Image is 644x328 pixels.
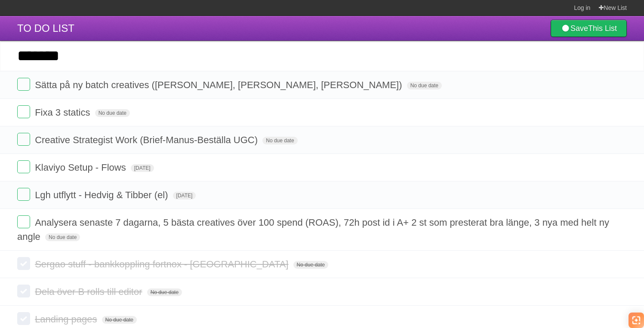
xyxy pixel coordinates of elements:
[17,160,30,173] label: Done
[17,78,30,91] label: Done
[35,259,290,270] span: Sergao stuff - bankkoppling fortnox - [GEOGRAPHIC_DATA]
[131,164,154,172] span: [DATE]
[588,24,617,33] b: This List
[17,133,30,146] label: Done
[17,215,30,228] label: Done
[147,288,182,296] span: No due date
[35,80,404,90] span: Sätta på ny batch creatives ([PERSON_NAME], [PERSON_NAME], [PERSON_NAME])
[102,316,137,324] span: No due date
[35,314,99,325] span: Landing pages
[262,137,297,144] span: No due date
[173,192,196,199] span: [DATE]
[17,105,30,118] label: Done
[17,22,74,34] span: TO DO LIST
[17,257,30,270] label: Done
[35,135,260,145] span: Creative Strategist Work (Brief-Manus-Beställa UGC)
[35,107,92,118] span: Fixa 3 statics
[95,109,130,117] span: No due date
[17,188,30,201] label: Done
[35,286,144,297] span: Dela över B rolls till editor
[17,312,30,325] label: Done
[35,190,170,200] span: Lgh utflytt - Hedvig & Tibber (el)
[407,82,442,89] span: No due date
[45,233,80,241] span: No due date
[17,285,30,297] label: Done
[293,261,328,269] span: No due date
[35,162,128,173] span: Klaviyo Setup - Flows
[551,20,627,37] a: SaveThis List
[17,217,609,242] span: Analysera senaste 7 dagarna, 5 bästa creatives över 100 spend (ROAS), 72h post id i A+ 2 st som p...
